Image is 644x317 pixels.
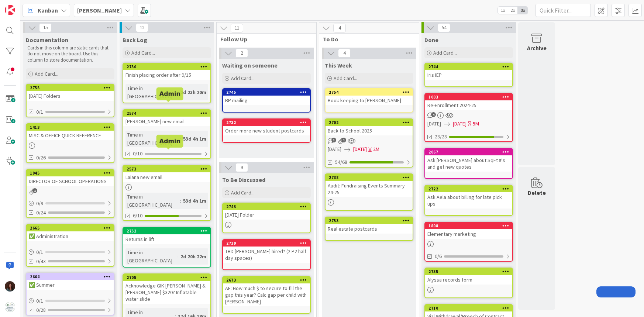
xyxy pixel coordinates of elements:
div: 2755[DATE] Folders [27,85,114,101]
a: 2702Back to School 2025[DATE][DATE]2M54/68 [325,118,413,168]
a: 1003Re-Enrollment 2024-25[DATE][DATE]5M23/28 [424,93,513,142]
a: 2750Finish placing order after 9/15Time in [GEOGRAPHIC_DATA]:2d 23h 20m [123,63,211,103]
div: 2664 [30,274,114,279]
span: 54/68 [335,158,347,166]
div: 2750 [123,63,210,70]
span: 11 [231,24,243,32]
a: 2665✅ Administration0/10/43 [26,224,114,267]
span: 0 / 9 [36,200,43,207]
span: Add Card... [334,75,357,82]
span: 4 [333,24,346,32]
div: 0/1 [27,248,114,257]
span: 0/26 [36,154,46,162]
span: 1x [498,7,508,14]
div: 2665✅ Administration [27,225,114,241]
span: 9 [235,163,248,172]
div: 2755 [30,85,114,90]
span: 0/28 [36,306,46,314]
span: 54 [438,23,450,32]
span: This Week [325,62,352,69]
span: 0/43 [36,258,46,265]
div: 2743 [223,203,310,210]
div: 2574 [127,111,210,116]
div: Back to School 2025 [326,126,413,135]
div: 2744 [425,63,512,70]
div: 2753 [329,218,413,223]
div: 1945DIRECTOR OF SCHOOL OPERATIONS [27,170,114,186]
div: 2067 [428,149,512,155]
div: 53d 4h 1m [181,135,208,143]
div: 1808Elementary marketing [425,223,512,239]
div: Finish placing order after 9/15 [123,70,210,80]
img: RF [5,281,15,292]
div: 1945 [30,170,114,176]
div: 2754 [329,90,413,95]
div: 2745 [226,90,310,95]
div: Time in [GEOGRAPHIC_DATA] [125,131,180,147]
div: 2732 [226,120,310,125]
span: [DATE] [453,120,466,128]
a: 2739TBD [PERSON_NAME] hired? (2 P2 half day spaces) [222,239,311,270]
a: 2574[PERSON_NAME] new emailTime in [GEOGRAPHIC_DATA]:53d 4h 1m0/10 [123,109,211,159]
input: Quick Filter... [535,4,591,17]
div: 2752Returns in lift [123,228,210,244]
span: Done [424,36,438,44]
div: 2754Book keeping to [PERSON_NAME] [326,89,413,105]
b: [PERSON_NAME] [77,7,122,14]
a: 1808Elementary marketing0/6 [424,222,513,262]
h5: Admin [159,90,180,97]
div: Real estate postcards [326,224,413,234]
div: 5M [473,120,479,128]
span: : [180,197,181,205]
span: Add Card... [231,75,255,82]
div: ✅ Administration [27,231,114,241]
a: 2735Alyssa records form [424,268,513,298]
div: Order more new student postcards [223,126,310,135]
div: Ask Aela about billing for late pick ups [425,192,512,209]
span: 6/10 [133,212,142,220]
div: 2702 [329,120,413,125]
div: ✅ Summer [27,280,114,290]
div: 2705Acknowledge GIK [PERSON_NAME] & [PERSON_NAME] $320? Inflatable water slide [123,274,210,304]
div: 2735 [428,269,512,274]
div: 2M [373,145,379,153]
span: Add Card... [433,49,457,56]
span: 3 [331,138,336,142]
div: Time in [GEOGRAPHIC_DATA] [125,84,178,100]
div: 2745BP mailing [223,89,310,105]
div: 1413 [27,124,114,131]
div: AF: How much $ to secure to fill the gap this year? Calc gap per child with [PERSON_NAME] [223,283,310,306]
span: 4 [431,112,436,117]
p: Cards in this column are static cards that do not move on the board. Use this column to store doc... [27,45,113,63]
div: 2573Laiana new email [123,166,210,182]
div: 2665 [30,225,114,231]
div: Ask [PERSON_NAME] about SqFt #'s and get new quotes [425,155,512,172]
div: 2743 [226,204,310,209]
span: 0/6 [435,252,442,260]
a: 2743[DATE] Folder [222,203,311,233]
span: 1 [341,138,346,142]
div: 2735 [425,268,512,275]
div: 1413 [30,125,114,130]
div: 2722 [428,186,512,192]
div: 2722Ask Aela about billing for late pick ups [425,186,512,209]
span: Kanban [38,6,58,15]
div: 2732Order more new student postcards [223,119,310,135]
div: 1413MISC & OFFICE QUICK REFERENCE [27,124,114,140]
div: Archive [527,44,547,52]
div: 1003 [428,94,512,100]
div: 2745 [223,89,310,96]
div: Elementary marketing [425,229,512,239]
div: 1808 [425,223,512,229]
span: 0/24 [36,209,46,217]
div: 2753 [326,217,413,224]
div: 2710 [425,305,512,311]
div: 2752 [123,228,210,234]
img: avatar [5,302,15,312]
span: 23/28 [435,133,447,141]
div: 2738 [329,175,413,180]
div: 53d 4h 1m [181,197,208,205]
div: 0/1 [27,296,114,306]
div: Time in [GEOGRAPHIC_DATA] [125,193,180,209]
span: 1 [32,188,37,193]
